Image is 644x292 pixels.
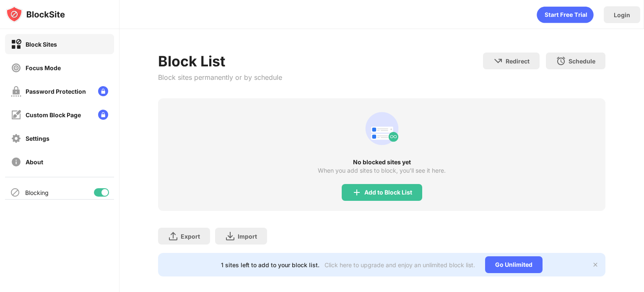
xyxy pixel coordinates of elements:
[26,41,57,48] div: Block Sites
[98,86,108,96] img: lock-menu.svg
[11,157,21,167] img: about-off.svg
[26,135,49,142] div: Settings
[221,261,319,268] div: 1 sites left to add to your block list.
[26,88,86,95] div: Password Protection
[325,261,475,268] div: Click here to upgrade and enjoy an unlimited block list.
[6,6,65,23] img: logo-blocksite.svg
[11,133,21,144] img: settings-off.svg
[10,187,20,197] img: blocking-icon.svg
[158,53,282,70] div: Block List
[11,63,21,73] img: focus-off.svg
[98,110,108,120] img: lock-menu.svg
[362,108,402,149] div: animation
[26,111,81,118] div: Custom Block Page
[25,189,49,196] div: Blocking
[11,110,21,120] img: customize-block-page-off.svg
[569,58,595,65] div: Schedule
[26,158,43,166] div: About
[181,233,200,240] div: Export
[592,261,599,268] img: x-button.svg
[614,11,630,18] div: Login
[537,6,594,23] div: animation
[506,58,530,65] div: Redirect
[11,86,21,97] img: password-protection-off.svg
[364,189,412,196] div: Add to Block List
[11,39,21,50] img: block-on.svg
[26,64,61,71] div: Focus Mode
[485,256,543,273] div: Go Unlimited
[238,233,257,240] div: Import
[158,73,282,82] div: Block sites permanently or by schedule
[318,167,446,174] div: When you add sites to block, you’ll see it here.
[158,159,605,166] div: No blocked sites yet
